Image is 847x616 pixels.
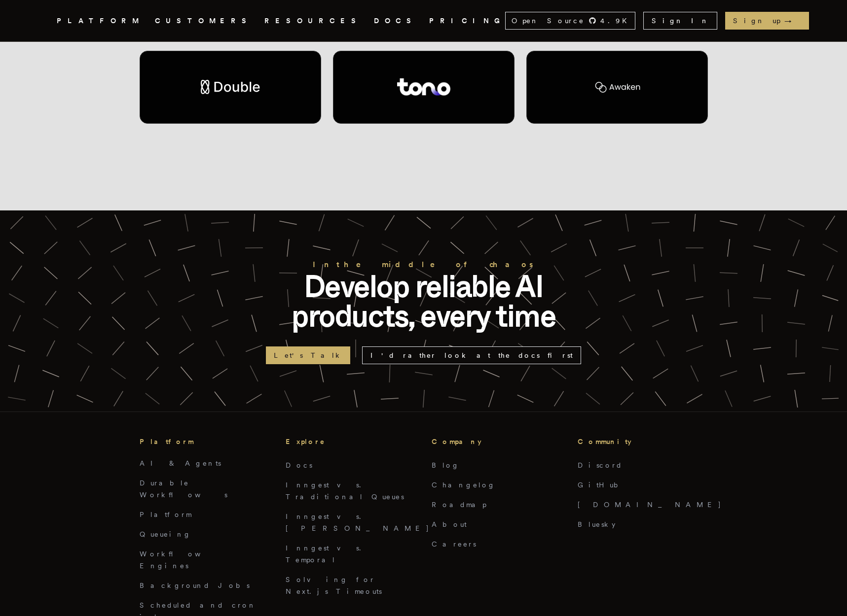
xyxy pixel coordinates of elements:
[432,461,460,469] a: Blog
[155,15,253,27] a: CUSTOMERS
[578,481,625,489] a: GitHub
[578,461,623,469] a: Discord
[140,582,250,589] a: Background Jobs
[140,459,221,467] a: AI & Agents
[432,481,496,489] a: Changelog
[432,501,486,509] a: Roadmap
[266,272,582,331] p: Develop reliable AI products, every time
[397,78,450,96] img: Tono Health
[432,520,467,528] a: About
[362,346,581,364] a: I'd rather look at the docs first
[140,479,227,499] a: Durable Workflows
[286,436,416,447] h3: Explore
[593,80,641,95] img: Awaken.tax
[286,544,367,564] a: Inngest vs. Temporal
[600,16,633,26] span: 4.9 K
[432,540,476,548] a: Careers
[140,436,270,447] h3: Platform
[429,15,505,27] a: PRICING
[140,511,191,518] a: Platform
[286,576,382,595] a: Solving for Next.js Timeouts
[286,481,404,501] a: Inngest vs. Traditional Queues
[201,80,260,94] img: Double
[578,520,615,528] a: Bluesky
[578,436,708,447] h3: Community
[57,15,143,27] button: PLATFORM
[140,530,191,538] a: Queueing
[140,550,224,570] a: Workflow Engines
[266,346,350,364] a: Let's Talk
[643,12,717,30] a: Sign In
[286,513,430,532] a: Inngest vs. [PERSON_NAME]
[512,16,585,26] span: Open Source
[784,16,801,26] span: →
[266,258,582,272] h2: In the middle of chaos
[578,501,722,509] a: [DOMAIN_NAME]
[264,15,362,27] button: RESOURCES
[286,461,312,469] a: Docs
[725,12,809,30] a: Sign up
[432,436,562,447] h3: Company
[374,15,417,27] a: DOCS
